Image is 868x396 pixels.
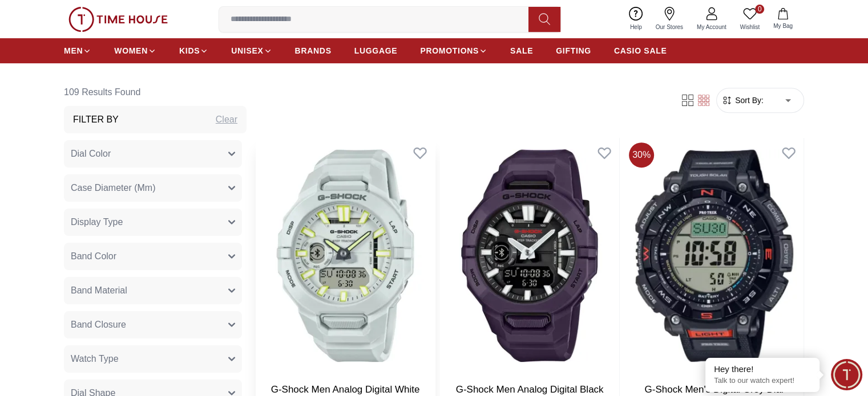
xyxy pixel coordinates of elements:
[71,318,126,332] span: Band Closure
[625,23,647,31] span: Help
[256,138,435,373] img: G-Shock Men Analog Digital White Dial Watch - GBA-950-7ADR
[420,40,487,61] a: PROMOTIONS
[216,113,237,126] div: Clear
[68,7,168,32] img: ...
[179,45,200,56] span: KIDS
[736,23,764,31] span: Wishlist
[64,277,242,304] button: Band Material
[354,45,398,56] span: LUGGAGE
[651,23,688,31] span: Our Stores
[769,22,797,30] span: My Bag
[649,5,690,34] a: Our Stores
[714,364,811,375] div: Hey there!
[71,147,111,161] span: Dial Color
[733,95,764,106] span: Sort By:
[64,311,242,338] button: Band Closure
[71,284,127,297] span: Band Material
[179,40,208,61] a: KIDS
[440,138,619,373] img: G-Shock Men Analog Digital Black Dial Watch - GBA-950-2ADR
[831,359,862,390] div: Chat Widget
[614,40,667,61] a: CASIO SALE
[766,6,800,32] button: My Bag
[755,5,764,14] span: 0
[556,45,591,56] span: GIFTING
[510,40,533,61] a: SALE
[556,40,591,61] a: GIFTING
[231,40,272,61] a: UNISEX
[624,138,804,373] img: G-Shock Men's Digital Grey Dial Watch - PRG-340-1DR
[64,209,242,236] button: Display Type
[354,40,398,61] a: LUGGAGE
[420,45,479,56] span: PROMOTIONS
[733,5,766,34] a: 0Wishlist
[64,140,242,168] button: Dial Color
[692,23,731,31] span: My Account
[614,45,667,56] span: CASIO SALE
[64,174,242,202] button: Case Diameter (Mm)
[71,215,123,229] span: Display Type
[714,376,811,386] p: Talk to our watch expert!
[64,40,91,61] a: MEN
[73,113,119,126] h3: Filter By
[71,250,116,263] span: Band Color
[231,45,263,56] span: UNISEX
[71,181,155,195] span: Case Diameter (Mm)
[64,345,242,373] button: Watch Type
[114,45,148,56] span: WOMEN
[295,45,332,56] span: BRANDS
[295,40,332,61] a: BRANDS
[64,45,83,56] span: MEN
[721,95,764,106] button: Sort By:
[71,352,119,366] span: Watch Type
[510,45,533,56] span: SALE
[64,243,242,270] button: Band Color
[629,142,654,168] span: 30 %
[114,40,156,61] a: WOMEN
[64,79,247,106] h6: 109 Results Found
[623,5,649,34] a: Help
